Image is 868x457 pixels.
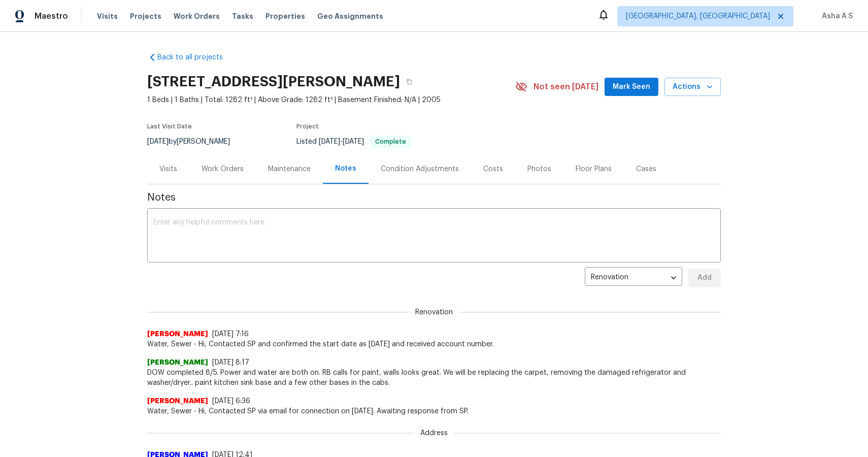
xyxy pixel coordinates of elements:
span: - [319,138,364,145]
div: Cases [636,164,656,174]
span: Complete [371,139,410,145]
span: [PERSON_NAME] [147,396,208,406]
span: Visits [97,11,118,21]
span: [DATE] 6:36 [212,398,250,405]
span: [DATE] 8:17 [212,359,249,366]
div: Condition Adjustments [381,164,459,174]
button: Copy Address [400,73,418,91]
span: Maestro [35,11,68,21]
div: Notes [335,164,356,174]
span: [PERSON_NAME] [147,357,208,368]
button: Actions [664,78,721,96]
span: Projects [130,11,161,21]
span: Listed [296,138,411,145]
span: Tasks [232,13,253,20]
span: [PERSON_NAME] [147,329,208,339]
span: Not seen [DATE] [533,82,598,92]
div: Visits [159,164,177,174]
span: 1 Beds | 1 Baths | Total: 1282 ft² | Above Grade: 1282 ft² | Basement Finished: N/A | 2005 [147,95,515,105]
span: Renovation [409,307,459,317]
span: Address [414,428,454,438]
div: Maintenance [268,164,311,174]
div: Work Orders [202,164,244,174]
a: Back to all projects [147,52,245,62]
div: Photos [527,164,551,174]
span: Water, Sewer - Hi, Contacted SP via email for connection on [DATE]. Awaiting response from SP. [147,406,721,416]
span: Actions [673,81,713,93]
h2: [STREET_ADDRESS][PERSON_NAME] [147,77,400,87]
span: [GEOGRAPHIC_DATA], [GEOGRAPHIC_DATA] [626,11,770,21]
span: [DATE] [319,138,340,145]
button: Mark Seen [605,78,658,96]
span: Asha A S [818,11,853,21]
span: Properties [265,11,305,21]
span: Work Orders [174,11,220,21]
span: Last Visit Date [147,123,192,129]
span: [DATE] 7:16 [212,331,249,338]
span: Water, Sewer - Hi, Contacted SP and confirmed the start date as [DATE] and received account number. [147,339,721,349]
span: Notes [147,192,721,203]
div: Renovation [585,266,682,290]
div: Costs [483,164,503,174]
div: Floor Plans [576,164,612,174]
span: Mark Seen [613,81,650,93]
span: [DATE] [343,138,364,145]
span: [DATE] [147,138,169,145]
span: DOW completed 8/5. Power and water are both on. RB calls for paint, walls looks great. We will be... [147,368,721,388]
div: by [PERSON_NAME] [147,136,242,148]
span: Geo Assignments [317,11,383,21]
span: Project [296,123,319,129]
